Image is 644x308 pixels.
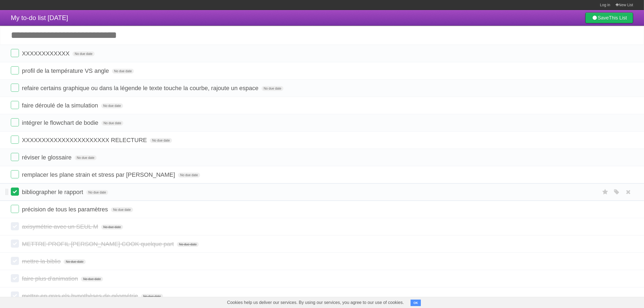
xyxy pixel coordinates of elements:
[600,188,610,196] label: Star task
[11,240,19,248] label: Done
[111,207,133,212] span: No due date
[11,84,19,92] label: Done
[11,205,19,213] label: Done
[11,153,19,161] label: Done
[609,15,627,21] b: This List
[22,241,175,247] span: METTRE PROFIL [PERSON_NAME] COOK quelque part
[22,293,139,299] span: mettre en gras els hypothèses de géométrie
[11,136,19,144] label: Done
[64,259,85,264] span: No due date
[22,67,110,74] span: profil de la température VS angle
[86,190,108,195] span: No due date
[150,138,172,143] span: No due date
[141,294,163,299] span: No due date
[11,222,19,230] label: Done
[22,171,176,178] span: remplacer les plane strain et stress par [PERSON_NAME]
[22,137,148,143] span: XXXXXXXXXXXXXXXXXXXXXX RELECTURE
[11,170,19,178] label: Done
[11,14,68,21] span: My to-do list [DATE]
[22,119,100,126] span: intégrer le flowchart de bodie
[22,102,99,109] span: faire déroulé de la simulation
[101,103,123,108] span: No due date
[11,274,19,282] label: Done
[72,51,94,56] span: No due date
[22,275,79,282] span: faire plus d'animation
[585,12,633,23] a: SaveThis List
[11,291,19,300] label: Done
[177,242,199,247] span: No due date
[22,189,84,195] span: bibliographer le rapport
[22,154,73,161] span: réviser le glossaire
[22,206,109,213] span: précision de tous les paramètres
[22,258,62,265] span: mettre la biblio
[411,300,421,306] button: OK
[11,49,19,57] label: Done
[75,155,97,160] span: No due date
[178,173,200,178] span: No due date
[101,225,123,230] span: No due date
[11,66,19,74] label: Done
[22,50,71,57] span: XXXXXXXXXXXX
[11,257,19,265] label: Done
[22,223,100,230] span: axisymétrie avec un SEUL M
[112,69,134,74] span: No due date
[222,297,409,308] span: Cookies help us deliver our services. By using our services, you agree to our use of cookies.
[101,121,123,126] span: No due date
[22,85,260,91] span: refaire certains graphique ou dans la légende le texte touche la courbe, rajoute un espace
[11,101,19,109] label: Done
[11,188,19,196] label: Done
[11,118,19,126] label: Done
[262,86,283,91] span: No due date
[81,277,103,281] span: No due date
